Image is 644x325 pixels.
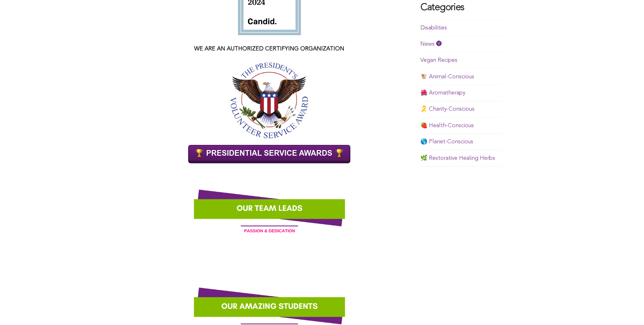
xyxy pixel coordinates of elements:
a: News 🅥 [420,41,442,47]
a: 🌿 Restorative Healing Herbs [420,155,495,161]
p: WE ARE AN AUTHORIZED CERTIFYING ORGANIZATION [142,44,397,54]
a: 🐮 Animal-Conscious [420,74,474,80]
a: Vegan Recipes [420,57,457,63]
a: 🎗️ Charity-Conscious [420,106,475,112]
a: 🌺 Aromatherapy [420,90,465,96]
img: PRESIDENTIAL SERVICE AWARDS [188,145,350,163]
a: Disabilities [420,25,447,31]
iframe: Chat Widget [612,295,644,325]
h4: Categories [420,3,503,13]
img: pvsa-logo-2x [230,62,309,139]
a: 🌎 Planet-Conscious [420,139,473,145]
img: Dream-Team-Team-Leaders-Title-Banner-Assuaged [142,176,397,240]
a: 🍓 Health-Conscious [420,123,474,128]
